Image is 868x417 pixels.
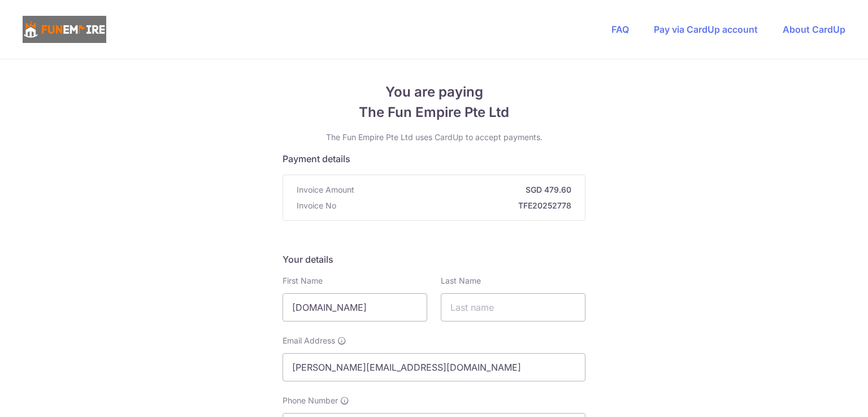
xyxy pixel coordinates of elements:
span: Phone Number [283,395,338,406]
strong: SGD 479.60 [359,184,571,196]
input: Email address [283,353,585,381]
label: First Name [283,275,323,286]
input: Last name [441,293,585,322]
a: FAQ [611,24,629,35]
a: About CardUp [783,24,845,35]
input: First name [283,293,427,322]
span: Invoice Amount [297,184,354,196]
p: The Fun Empire Pte Ltd uses CardUp to accept payments. [283,132,585,143]
label: Last Name [441,275,481,286]
span: Email Address [283,335,335,346]
span: Invoice No [297,200,336,211]
span: You are paying [283,82,585,102]
strong: TFE20252778 [341,200,571,211]
h5: Your details [283,253,585,266]
span: The Fun Empire Pte Ltd [283,102,585,123]
h5: Payment details [283,152,585,166]
a: Pay via CardUp account [654,24,758,35]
